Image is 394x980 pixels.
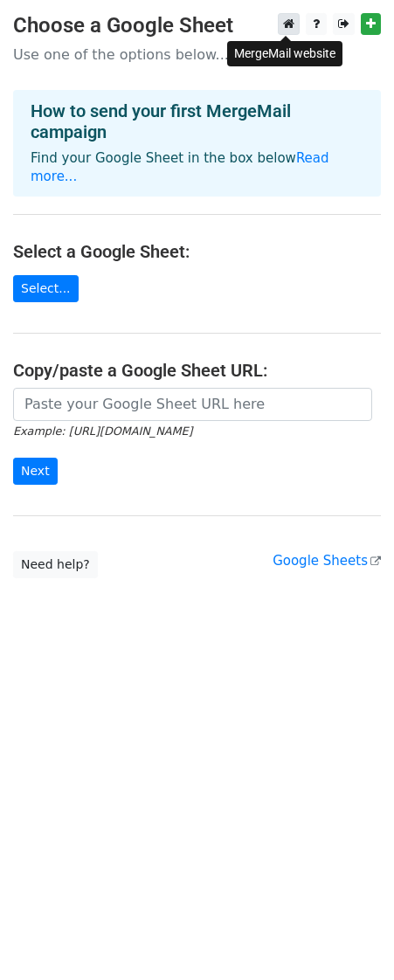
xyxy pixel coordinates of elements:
[13,13,381,38] h3: Choose a Google Sheet
[13,241,381,262] h4: Select a Google Sheet:
[13,458,58,485] input: Next
[227,41,342,66] div: MergeMail website
[13,551,98,578] a: Need help?
[13,275,79,302] a: Select...
[13,424,192,438] small: Example: [URL][DOMAIN_NAME]
[307,896,394,980] iframe: Chat Widget
[273,553,381,569] a: Google Sheets
[13,360,381,381] h4: Copy/paste a Google Sheet URL:
[13,45,381,64] p: Use one of the options below...
[31,150,329,184] a: Read more...
[31,100,363,142] h4: How to send your first MergeMail campaign
[13,388,372,421] input: Paste your Google Sheet URL here
[31,149,363,186] p: Find your Google Sheet in the box below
